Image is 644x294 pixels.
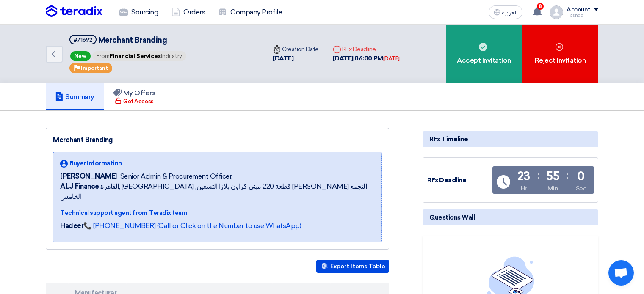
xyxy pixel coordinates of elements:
span: Buyer Information [69,159,122,168]
b: ALJ Finance, [60,182,100,190]
div: RFx Deadline [333,45,400,54]
div: #71692 [74,37,92,43]
a: Company Profile [212,3,289,22]
div: Account [567,6,591,14]
div: Creation Date [273,45,319,54]
div: Sec [576,184,586,193]
div: Reject Invitation [522,25,598,83]
span: New [70,51,91,61]
div: : [567,168,569,183]
div: Open chat [608,260,634,286]
a: My Offers Get Access [104,83,165,110]
span: Financial Services [110,53,161,59]
strong: Hadeer [60,222,83,230]
button: Export Items Table [316,260,389,273]
div: Accept Invitation [446,25,522,83]
span: Senior Admin & Procurement Officer, [120,171,232,181]
div: RFx Deadline [427,176,491,185]
div: RFx Timeline [423,131,598,147]
div: 0 [577,170,585,182]
h5: Summary [55,93,94,101]
div: Technical support agent from Teradix team [60,209,375,217]
a: Orders [165,3,212,22]
span: Questions Wall [429,213,475,222]
div: [DATE] [383,55,400,63]
span: 8 [537,3,544,10]
span: Merchant Branding [98,36,167,45]
div: 55 [546,170,559,182]
div: [DATE] [273,54,319,63]
div: : [537,168,539,183]
div: Get Access [115,97,153,106]
div: [DATE] 06:00 PM [333,54,400,63]
div: 23 [517,170,530,182]
a: Summary [46,83,104,110]
span: القاهرة, [GEOGRAPHIC_DATA] ,قطعة 220 مبنى كراون بلازا التسعين [PERSON_NAME] التجمع الخامس [60,181,375,202]
img: Teradix logo [46,5,102,18]
div: Merchant Branding [53,135,382,145]
span: العربية [502,10,517,16]
span: [PERSON_NAME] [60,171,117,181]
button: العربية [489,5,522,19]
img: profile_test.png [550,5,563,19]
h5: Merchant Branding [69,35,187,45]
h5: My Offers [113,89,156,97]
a: 📞 [PHONE_NUMBER] (Call or Click on the Number to use WhatsApp) [83,222,301,230]
div: Min [547,184,558,193]
span: From Industry [92,51,186,61]
div: Hr [521,184,527,193]
div: Hasnaa [567,13,598,18]
span: Important [81,65,108,71]
a: Sourcing [113,3,165,22]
